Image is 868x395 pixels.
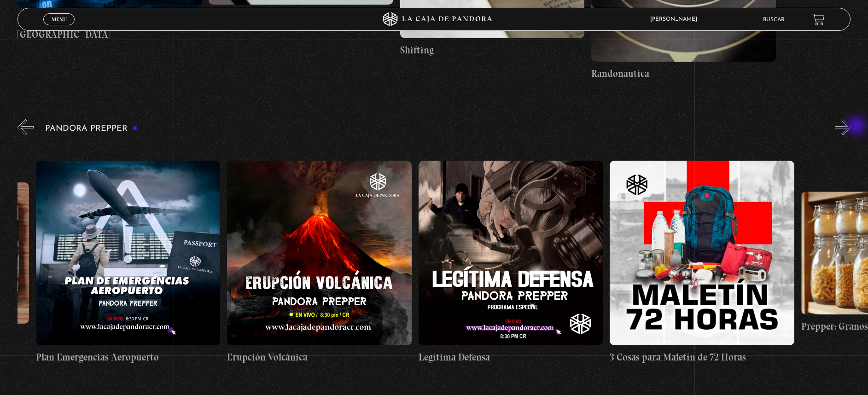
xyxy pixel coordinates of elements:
span: Cerrar [48,24,70,31]
a: Erupción Volcánica [227,142,412,383]
span: [PERSON_NAME] [646,17,706,22]
button: Next [835,119,851,135]
a: Buscar [763,17,785,23]
h4: Plan Emergencias Aeropuerto [36,350,221,365]
a: 3 Cosas para Maletín de 72 Horas [610,142,794,383]
h4: Erupción Volcánica [227,350,412,365]
h4: Shifting [400,43,585,58]
a: View your shopping cart [812,13,825,26]
a: Legítima Defensa [419,142,603,383]
h4: Randonautica [591,66,776,81]
h4: 3 Cosas para Maletín de 72 Horas [610,350,794,365]
h3: Pandora Prepper [45,124,138,133]
span: Menu [52,17,67,22]
button: Previous [17,119,34,135]
h4: Hackeo en [PERSON_NAME][GEOGRAPHIC_DATA] [17,12,202,41]
h4: Legítima Defensa [419,350,603,365]
a: Plan Emergencias Aeropuerto [36,142,221,383]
